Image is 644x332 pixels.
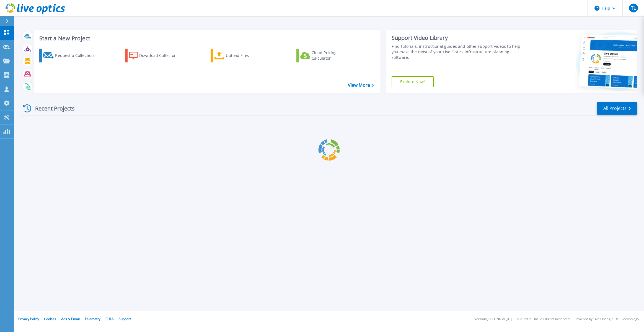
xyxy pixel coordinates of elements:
[226,50,270,61] div: Upload Files
[44,317,56,321] a: Cookies
[348,83,374,88] a: View More
[61,317,80,321] a: Ads & Email
[105,317,114,321] a: EULA
[597,102,637,115] a: All Projects
[139,50,183,61] div: Download Collector
[474,317,512,321] li: Version: [TECHNICAL_ID]
[296,49,358,62] a: Cloud Pricing Calculator
[392,44,521,60] div: Find tutorials, instructional guides and other support videos to help you make the most of your L...
[119,317,131,321] a: Support
[125,49,187,62] a: Download Collector
[85,317,100,321] a: Telemetry
[211,49,272,62] a: Upload Files
[631,6,636,10] span: TL
[392,76,434,87] a: Explore Now!
[392,34,521,41] div: Support Video Library
[39,49,101,62] a: Request a Collection
[39,35,373,41] h3: Start a New Project
[55,50,99,61] div: Request a Collection
[312,50,356,61] div: Cloud Pricing Calculator
[517,317,570,321] li: © 2025 Dell Inc. All Rights Reserved
[21,102,82,115] div: Recent Projects
[18,317,39,321] a: Privacy Policy
[575,317,639,321] li: Powered by Live Optics, a Dell Technology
